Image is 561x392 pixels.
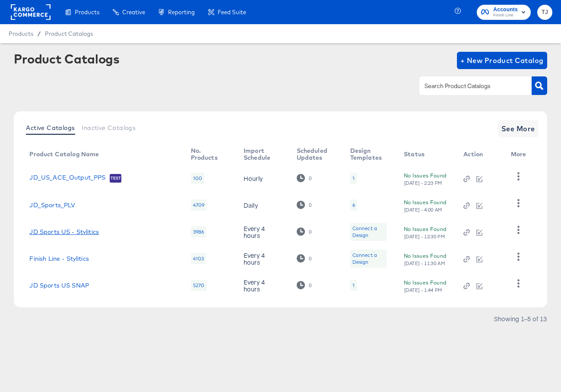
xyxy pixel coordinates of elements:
[122,9,145,16] span: Creative
[237,245,289,272] td: Every 4 hours
[504,144,537,165] th: More
[308,256,312,262] div: 0
[494,316,547,322] div: Showing 1–5 of 13
[168,9,195,16] span: Reporting
[110,175,121,182] span: Test
[460,54,544,66] span: + New Product Catalog
[457,52,547,69] button: + New Product Catalog
[237,165,289,192] td: Hourly
[477,5,531,20] button: AccountsFinish Line
[191,226,206,237] div: 3986
[308,175,312,181] div: 0
[350,223,387,241] div: Connect a Design
[237,218,289,245] td: Every 4 hours
[297,147,333,161] div: Scheduled Updates
[191,173,204,184] div: 100
[308,202,312,208] div: 0
[493,5,518,14] span: Accounts
[350,250,387,268] div: Connect a Design
[244,147,279,161] div: Import Schedule
[82,124,136,131] span: Inactive Catalogs
[352,202,355,209] div: 6
[29,151,99,158] div: Product Catalog Name
[350,199,357,211] div: 6
[33,30,45,37] span: /
[191,199,207,211] div: 4709
[501,123,535,135] span: See More
[191,280,207,291] div: 5270
[350,147,387,161] div: Design Templates
[308,229,312,235] div: 0
[297,201,312,209] div: 0
[29,255,89,262] a: Finish Line - Stylitics
[541,7,549,17] span: TJ
[9,30,33,37] span: Products
[297,281,312,289] div: 0
[29,174,105,183] a: JD_US_ACE_Output_PPS
[297,174,312,182] div: 0
[45,30,93,37] a: Product Catalogs
[350,173,357,184] div: 1
[498,120,539,137] button: See More
[237,272,289,299] td: Every 4 hours
[26,124,75,131] span: Active Catalogs
[29,202,75,209] a: JD_Sports_PLV
[537,5,552,20] button: TJ
[29,282,89,289] a: JD Sports US SNAP
[218,9,246,16] span: Feed Suite
[297,254,312,262] div: 0
[191,253,206,264] div: 4103
[423,81,515,91] input: Search Product Catalogs
[297,228,312,236] div: 0
[352,175,355,182] div: 1
[191,147,226,161] div: No. Products
[352,225,385,239] div: Connect a Design
[493,12,518,19] span: Finish Line
[397,144,456,165] th: Status
[352,282,355,289] div: 1
[29,228,99,235] a: JD Sports US - Stylitics
[75,9,99,16] span: Products
[350,280,357,291] div: 1
[14,52,119,66] div: Product Catalogs
[352,252,385,266] div: Connect a Design
[237,192,289,218] td: Daily
[456,144,504,165] th: Action
[308,282,312,288] div: 0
